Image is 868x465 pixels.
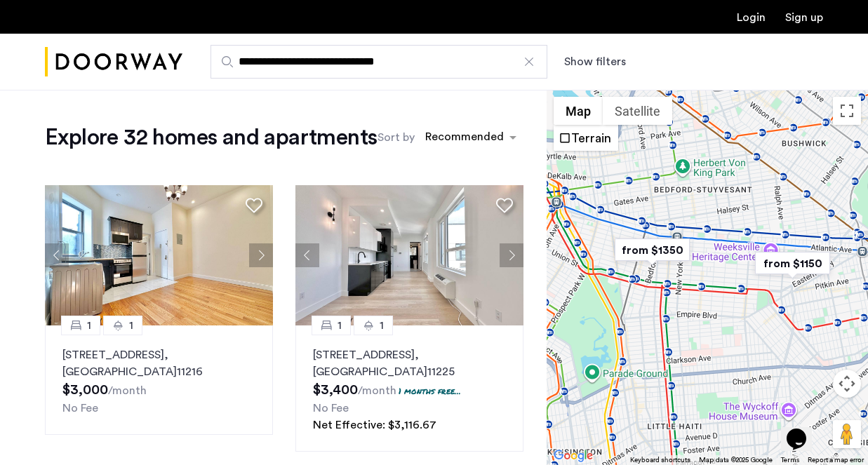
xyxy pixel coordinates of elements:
[550,447,596,465] a: Open this area in Google Maps (opens a new window)
[554,97,603,125] button: Show street map
[295,243,319,267] button: Previous apartment
[62,346,255,380] p: [STREET_ADDRESS] 11216
[211,45,547,79] input: Apartment Search
[781,409,826,451] iframe: chat widget
[45,36,182,88] img: logo
[313,419,436,431] span: Net Effective: $3,116.67
[295,325,523,452] a: 11[STREET_ADDRESS], [GEOGRAPHIC_DATA]112251 months free...No FeeNet Effective: $3,116.67
[418,125,523,150] ng-select: sort-apartment
[833,370,861,398] button: Map camera controls
[295,185,524,325] img: 2014_638467240162182106.jpeg
[785,12,823,23] a: Registration
[808,455,864,465] a: Report a map error
[338,317,342,334] span: 1
[380,317,384,334] span: 1
[45,325,273,435] a: 11[STREET_ADDRESS], [GEOGRAPHIC_DATA]11216No Fee
[249,243,273,267] button: Next apartment
[129,317,133,334] span: 1
[378,129,415,146] label: Sort by
[833,97,861,125] button: Toggle fullscreen view
[62,403,98,414] span: No Fee
[630,455,690,465] button: Keyboard shortcuts
[313,346,506,380] p: [STREET_ADDRESS] 11225
[423,128,504,149] div: Recommended
[833,420,861,448] button: Drag Pegman onto the map to open Street View
[45,36,182,88] a: Cazamio Logo
[45,243,69,267] button: Previous apartment
[555,126,617,149] li: Terrain
[699,457,773,464] span: Map data ©2025 Google
[45,123,377,151] h1: Explore 32 homes and apartments
[781,455,799,465] a: Terms
[62,383,108,397] span: $3,000
[609,234,695,266] div: from $1350
[564,53,626,70] button: Show or hide filters
[550,447,596,465] img: Google
[108,385,147,396] sub: /month
[500,243,523,267] button: Next apartment
[571,132,611,144] label: Terrain
[554,125,618,151] ul: Show street map
[737,12,766,23] a: Login
[399,385,461,397] p: 1 months free...
[603,97,672,125] button: Show satellite imagery
[313,383,358,397] span: $3,400
[358,385,396,396] sub: /month
[313,403,349,414] span: No Fee
[749,248,836,279] div: from $1150
[87,317,91,334] span: 1
[45,185,274,325] img: 2012_638680378881248573.jpeg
